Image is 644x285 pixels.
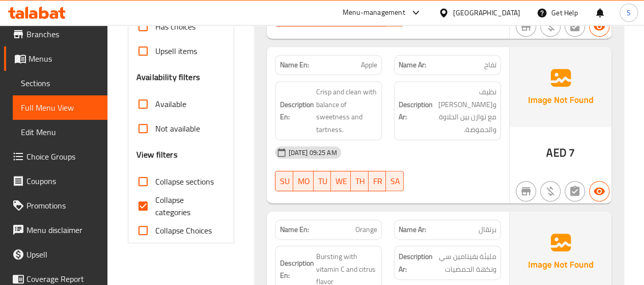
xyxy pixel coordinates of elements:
span: Crisp and clean with balance of sweetness and tartness. [316,86,377,136]
strong: Description En: [279,257,314,282]
span: Menus [29,53,99,65]
span: Available [155,98,186,110]
strong: Name En: [279,224,309,235]
button: Available [589,181,609,201]
span: Collapse categories [155,194,218,218]
span: Has choices [155,20,195,33]
strong: Name En: [279,60,309,70]
button: Not has choices [565,16,585,37]
span: Not available [155,122,200,135]
h3: Availability filters [136,71,200,83]
div: [GEOGRAPHIC_DATA] [453,7,520,18]
h3: View filters [136,149,178,161]
button: Available [589,16,609,37]
a: Branches [4,22,107,46]
button: WE [331,171,351,191]
span: برتقال [479,224,496,235]
a: Menu disclaimer [4,218,107,242]
img: Ae5nvW7+0k+MAAAAAElFTkSuQmCC [510,47,611,126]
a: Upsell [4,242,107,267]
span: نظيف وكريسب مع توازن بين الحلاوة والحموضة. [435,86,496,136]
strong: Description Ar: [399,98,433,123]
span: WE [335,174,347,189]
span: MO [297,174,310,189]
span: Collapse sections [155,175,214,188]
strong: Description En: [279,98,314,123]
a: Edit Menu [13,120,107,144]
span: Apple [361,60,377,70]
a: Promotions [4,193,107,218]
span: تفاح [484,60,496,70]
span: Upsell [26,248,99,261]
span: Menu disclaimer [26,224,99,236]
strong: Description Ar: [399,250,433,275]
span: Coupons [26,175,99,187]
div: Menu-management [343,7,405,19]
span: AED [546,143,566,163]
button: Purchased item [540,16,561,37]
span: TU [318,174,327,189]
span: S [627,7,631,18]
button: TU [314,171,331,191]
button: Not has choices [565,181,585,201]
button: SA [386,171,404,191]
span: Edit Menu [21,126,99,138]
a: Menus [4,46,107,71]
button: Not branch specific item [516,16,536,37]
button: Purchased item [540,181,561,201]
a: Choice Groups [4,144,107,169]
button: FR [369,171,386,191]
span: FR [373,174,382,189]
span: 7 [569,143,575,163]
a: Coupons [4,169,107,193]
strong: Name Ar: [399,60,426,70]
span: Branches [26,28,99,40]
span: SU [279,174,289,189]
span: TH [355,174,365,189]
strong: Name Ar: [399,224,426,235]
button: TH [351,171,369,191]
a: Sections [13,71,107,95]
span: Full Menu View [21,101,99,114]
button: MO [293,171,314,191]
span: Coverage Report [26,273,99,285]
span: مليئة بفيتامين سي ونكهة الحمضيات [435,250,496,275]
span: SA [390,174,400,189]
span: Upsell items [155,45,197,57]
span: Sections [21,77,99,89]
button: Not branch specific item [516,181,536,201]
span: Promotions [26,199,99,212]
span: Orange [355,224,377,235]
span: Choice Groups [26,150,99,163]
span: Collapse Choices [155,224,212,237]
button: SU [275,171,293,191]
a: Full Menu View [13,95,107,120]
span: [DATE] 09:25 AM [284,148,341,158]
